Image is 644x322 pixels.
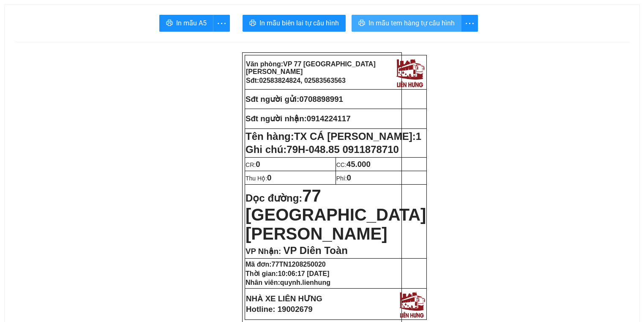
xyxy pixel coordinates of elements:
span: VP 77 [GEOGRAPHIC_DATA][PERSON_NAME] [246,60,376,75]
span: CR: [246,161,260,168]
span: Phí: [336,175,351,182]
img: logo [394,56,426,88]
span: 1 [416,131,421,142]
span: Ghi chú: [246,144,399,155]
span: 0 [256,160,260,169]
strong: Hotline: 19002679 [246,305,313,314]
span: printer [166,19,173,27]
button: more [213,15,230,32]
img: logo [397,289,426,319]
span: quynh.lienhung [280,279,330,286]
span: CC: [336,161,371,168]
span: In mẫu tem hàng tự cấu hình [368,18,455,28]
button: more [461,15,478,32]
strong: Nhân viên: [246,279,330,286]
strong: Văn phòng: [246,60,376,75]
button: printerIn mẫu tem hàng tự cấu hình [352,15,461,32]
span: Thu Hộ: [246,175,271,182]
span: 0 [267,173,271,182]
span: 10:06:17 [DATE] [278,270,330,277]
span: 79H-048.85 0911878710 [287,144,399,155]
strong: Phiếu gửi hàng [35,55,92,64]
span: more [213,18,229,29]
strong: Sđt: [246,77,346,84]
strong: Mã đơn: [246,261,326,268]
strong: Tên hàng: [246,131,421,142]
span: printer [358,19,365,27]
span: 45.000 [347,160,371,169]
span: In mẫu A5 [176,18,207,28]
strong: NHÀ XE LIÊN HƯNG [246,294,322,303]
span: 0 [347,173,351,182]
strong: Nhà xe Liên Hưng [3,4,70,13]
button: printerIn mẫu A5 [159,15,213,32]
button: printerIn mẫu biên lai tự cấu hình [243,15,346,32]
strong: Thời gian: [246,270,329,277]
span: 0914224117 [307,114,351,123]
img: logo [91,11,124,46]
span: 77 [GEOGRAPHIC_DATA][PERSON_NAME] [246,186,426,243]
span: printer [249,19,256,27]
span: 0708898991 [299,95,343,104]
span: In mẫu biên lai tự cấu hình [259,18,339,28]
strong: Dọc đường: [246,192,426,242]
span: 77TN1208250020 [272,261,326,268]
span: 02583824824, 02583563563 [259,77,346,84]
span: VP Nhận: [246,247,281,256]
strong: Sđt người gửi: [246,95,299,104]
span: VP Diên Toàn [283,245,347,256]
strong: VP: 77 [GEOGRAPHIC_DATA][PERSON_NAME][GEOGRAPHIC_DATA] [3,15,87,52]
span: TX CÁ [PERSON_NAME]: [294,131,421,142]
strong: Sđt người nhận: [246,114,307,123]
span: more [461,18,478,29]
